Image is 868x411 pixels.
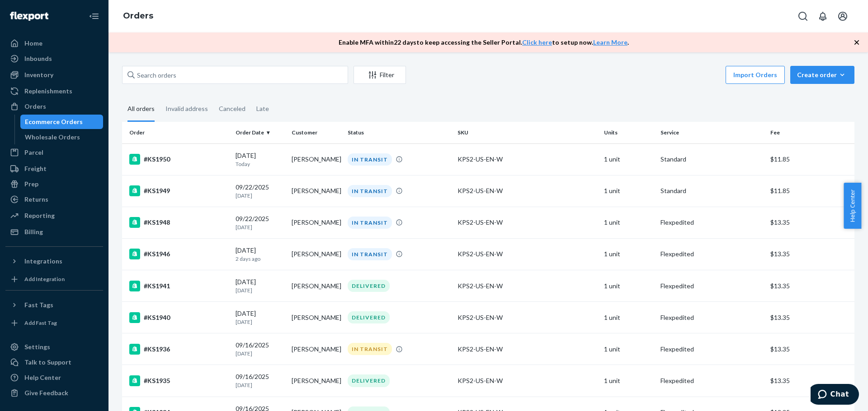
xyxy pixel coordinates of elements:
[660,218,763,227] p: Flexpedited
[129,375,228,386] div: #KS1935
[288,302,344,333] td: [PERSON_NAME]
[236,372,284,389] div: 09/16/2025
[726,66,785,84] button: Import Orders
[354,66,406,84] button: Filter
[767,365,854,397] td: $13.35
[288,270,344,302] td: [PERSON_NAME]
[24,87,72,96] div: Replenishments
[85,7,103,25] button: Close Navigation
[129,154,228,165] div: #KS1950
[767,175,854,207] td: $11.85
[5,162,103,176] a: Freight
[24,180,38,189] div: Prep
[844,183,861,229] button: Help Center
[24,70,53,79] div: Inventory
[24,388,68,397] div: Give Feedback
[834,7,852,25] button: Open account menu
[348,153,392,166] div: IN TRANSIT
[458,345,597,354] div: KPS2-US-EN-W
[236,151,284,168] div: [DATE]
[129,281,228,291] div: #KS1941
[5,254,103,268] button: Integrations
[5,51,103,66] a: Inbounds
[236,350,284,357] p: [DATE]
[348,217,392,229] div: IN TRANSIT
[339,38,629,47] p: Enable MFA within 22 days to keep accessing the Seller Portal. to setup now. .
[116,3,160,29] ol: breadcrumbs
[348,374,390,387] div: DELIVERED
[24,39,42,48] div: Home
[5,99,103,114] a: Orders
[122,66,348,84] input: Search orders
[767,302,854,333] td: $13.35
[5,68,103,82] a: Inventory
[236,255,284,263] p: 2 days ago
[458,186,597,195] div: KPS2-US-EN-W
[767,143,854,175] td: $11.85
[236,286,284,294] p: [DATE]
[129,344,228,355] div: #KS1936
[458,282,597,291] div: KPS2-US-EN-W
[600,270,656,302] td: 1 unit
[236,309,284,326] div: [DATE]
[458,218,597,227] div: KPS2-US-EN-W
[348,343,392,355] div: IN TRANSIT
[24,319,57,327] div: Add Fast Tag
[348,185,392,197] div: IN TRANSIT
[24,54,52,63] div: Inbounds
[5,84,103,98] a: Replenishments
[794,7,812,25] button: Open Search Box
[600,122,656,143] th: Units
[600,238,656,270] td: 1 unit
[660,313,763,322] p: Flexpedited
[165,97,208,120] div: Invalid address
[24,373,61,382] div: Help Center
[5,298,103,312] button: Fast Tags
[129,217,228,228] div: #KS1948
[24,195,48,204] div: Returns
[288,238,344,270] td: [PERSON_NAME]
[288,365,344,397] td: [PERSON_NAME]
[5,36,103,51] a: Home
[236,341,284,357] div: 09/16/2025
[5,355,103,369] button: Talk to Support
[236,246,284,263] div: [DATE]
[660,282,763,291] p: Flexpedited
[5,340,103,354] a: Settings
[236,318,284,326] p: [DATE]
[458,155,597,164] div: KPS2-US-EN-W
[236,277,284,294] div: [DATE]
[232,122,288,143] th: Order Date
[660,249,763,259] p: Flexpedited
[129,249,228,259] div: #KS1946
[767,333,854,365] td: $13.35
[219,97,245,120] div: Canceled
[767,122,854,143] th: Fee
[24,275,65,283] div: Add Integration
[657,122,767,143] th: Service
[797,70,848,79] div: Create order
[20,130,104,144] a: Wholesale Orders
[660,186,763,195] p: Standard
[600,333,656,365] td: 1 unit
[660,345,763,354] p: Flexpedited
[24,211,55,220] div: Reporting
[600,302,656,333] td: 1 unit
[288,143,344,175] td: [PERSON_NAME]
[24,148,43,157] div: Parcel
[790,66,854,84] button: Create order
[593,38,627,46] a: Learn More
[5,225,103,239] a: Billing
[522,38,552,46] a: Click here
[660,155,763,164] p: Standard
[767,238,854,270] td: $13.35
[5,208,103,223] a: Reporting
[600,175,656,207] td: 1 unit
[811,384,859,406] iframe: Opens a widget where you can chat to one of our agents
[344,122,454,143] th: Status
[348,311,390,323] div: DELIVERED
[458,249,597,259] div: KPS2-US-EN-W
[600,207,656,238] td: 1 unit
